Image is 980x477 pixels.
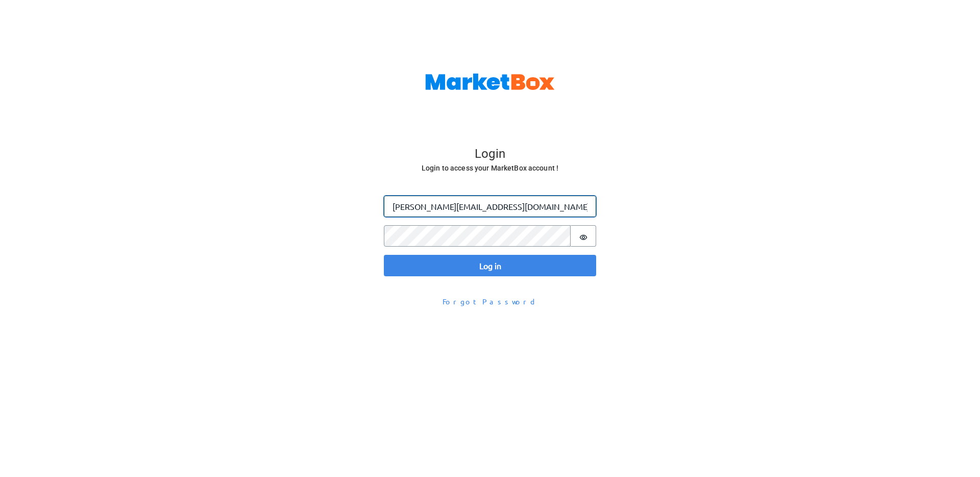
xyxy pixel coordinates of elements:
[384,255,596,276] button: Log in
[384,196,596,217] input: Enter your email
[385,147,595,162] h4: Login
[385,162,595,175] h6: Login to access your MarketBox account !
[425,74,555,90] img: MarketBox logo
[436,293,544,311] button: Forgot Password
[571,225,596,247] button: Show password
